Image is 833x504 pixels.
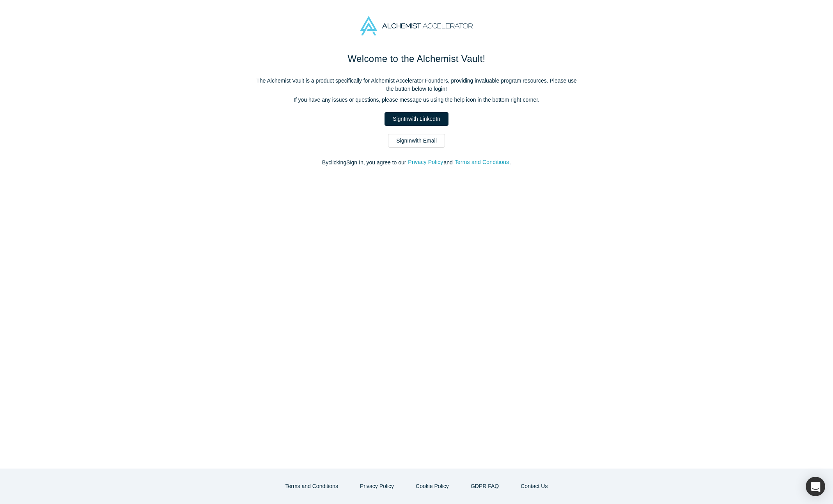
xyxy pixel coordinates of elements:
a: GDPR FAQ [463,479,507,493]
h1: Welcome to the Alchemist Vault! [253,52,580,66]
button: Privacy Policy [408,158,443,167]
p: The Alchemist Vault is a product specifically for Alchemist Accelerator Founders, providing inval... [253,77,580,93]
a: SignInwith LinkedIn [385,112,448,126]
button: Terms and Conditions [277,479,346,493]
button: Terms and Conditions [454,158,510,167]
p: By clicking Sign In , you agree to our and . [253,159,580,167]
a: SignInwith Email [388,134,445,148]
a: Contact Us [512,479,556,493]
img: Alchemist Accelerator Logo [360,16,473,35]
button: Cookie Policy [408,479,457,493]
p: If you have any issues or questions, please message us using the help icon in the bottom right co... [253,96,580,104]
button: Privacy Policy [352,479,402,493]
